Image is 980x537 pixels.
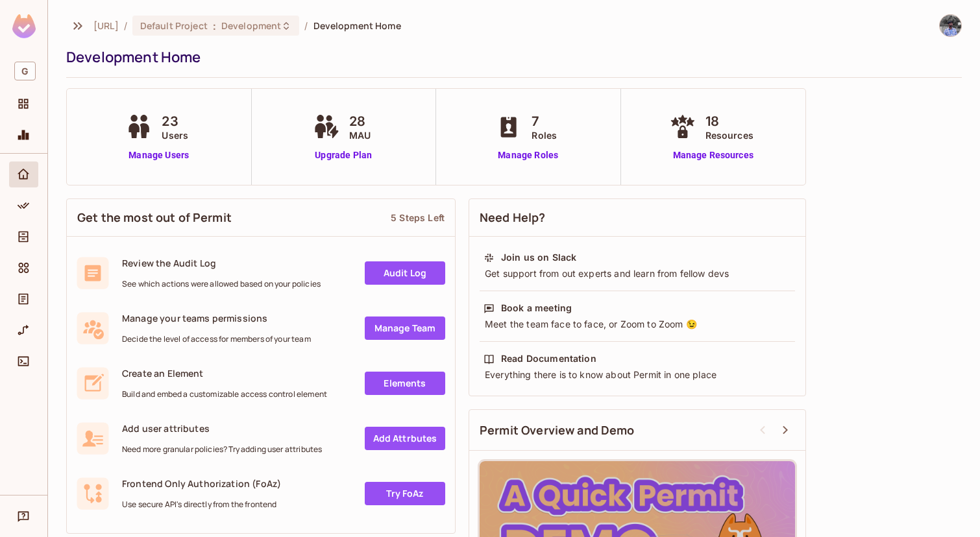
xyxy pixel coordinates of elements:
[532,128,557,142] span: Roles
[140,19,208,32] span: Default Project
[14,62,36,80] span: G
[365,427,445,450] a: Add Attrbutes
[9,348,38,374] div: Connect
[212,21,217,31] span: :
[122,334,311,344] span: Decide the level of access for members of your team
[162,112,188,131] span: 23
[12,14,36,38] img: SReyMgAAAABJRU5ErkJggg==
[667,149,760,162] a: Manage Resources
[365,261,445,285] a: Audit Log
[940,15,961,36] img: Mithies
[9,224,38,250] div: Directory
[122,257,321,269] span: Review the Audit Log
[9,91,38,117] div: Projects
[391,211,445,224] div: 5 Steps Left
[705,128,753,142] span: Resources
[484,267,791,280] div: Get support from out experts and learn from fellow devs
[501,251,576,264] div: Join us on Slack
[123,149,195,162] a: Manage Users
[124,19,127,32] li: /
[9,503,38,529] div: Help & Updates
[349,112,371,131] span: 28
[9,193,38,219] div: Policy
[122,422,322,435] span: Add user attributes
[122,477,281,490] span: Frontend Only Authorization (FoAz)
[9,56,38,86] div: Workspace: genworx.ai
[501,302,572,315] div: Book a meeting
[93,19,119,32] span: the active workspace
[77,209,232,226] span: Get the most out of Permit
[705,112,753,131] span: 18
[310,149,377,162] a: Upgrade Plan
[349,128,371,142] span: MAU
[9,255,38,281] div: Elements
[532,112,557,131] span: 7
[493,149,563,162] a: Manage Roles
[9,317,38,343] div: URL Mapping
[9,286,38,312] div: Audit Log
[9,161,38,187] div: Home
[122,499,281,510] span: Use secure API's directly from the frontend
[122,279,321,289] span: See which actions were allowed based on your policies
[122,312,311,324] span: Manage your teams permissions
[304,19,308,32] li: /
[122,444,322,455] span: Need more granular policies? Try adding user attributes
[484,318,791,331] div: Meet the team face to face, or Zoom to Zoom 😉
[480,209,546,226] span: Need Help?
[484,368,791,381] div: Everything there is to know about Permit in one place
[122,367,327,379] span: Create an Element
[122,389,327,400] span: Build and embed a customizable access control element
[9,122,38,148] div: Monitoring
[501,352,596,365] div: Read Documentation
[313,19,401,32] span: Development Home
[66,47,955,67] div: Development Home
[365,482,445,505] a: Try FoAz
[365,372,445,395] a: Elements
[162,128,188,142] span: Users
[480,422,635,438] span: Permit Overview and Demo
[365,316,445,340] a: Manage Team
[221,19,281,32] span: Development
